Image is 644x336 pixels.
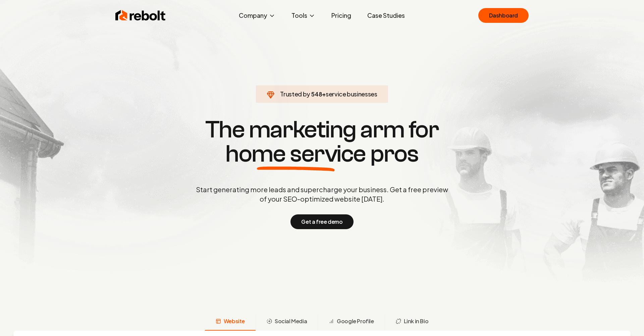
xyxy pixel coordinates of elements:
span: + [322,90,326,98]
button: Get a free demo [290,214,353,229]
button: Google Profile [318,313,384,331]
button: Social Media [256,313,318,331]
span: Link in Bio [404,317,429,325]
button: Website [205,313,256,331]
a: Pricing [326,9,357,22]
a: Dashboard [478,8,529,23]
img: Rebolt Logo [115,9,166,22]
h1: The marketing arm for pros [161,118,483,166]
span: Website [224,317,245,325]
span: 548 [311,89,322,99]
span: Google Profile [337,317,374,325]
span: Social Media [275,317,307,325]
p: Start generating more leads and supercharge your business. Get a free preview of your SEO-optimiz... [195,185,449,204]
span: Trusted by [280,90,310,98]
span: service businesses [326,90,377,98]
button: Company [233,9,281,22]
span: home service [225,142,366,166]
button: Link in Bio [385,313,439,331]
a: Case Studies [362,9,410,22]
button: Tools [286,9,321,22]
